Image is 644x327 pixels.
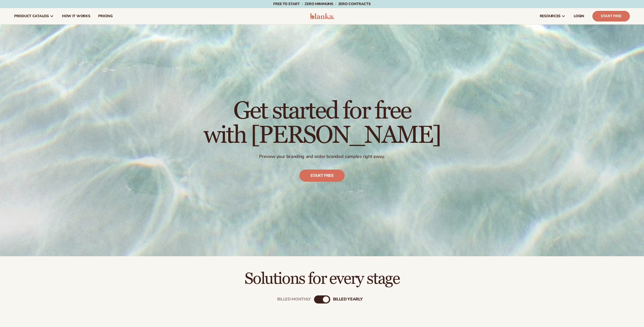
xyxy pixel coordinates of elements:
[58,8,94,24] a: How It Works
[94,8,116,24] a: pricing
[14,270,630,287] h2: Solutions for every stage
[62,14,90,18] span: How It Works
[592,11,630,21] a: Start Free
[536,8,570,24] a: resources
[98,14,112,18] span: pricing
[310,13,334,19] img: logo
[273,2,370,6] span: Free to start · ZERO minimums · ZERO contracts
[203,154,441,159] p: Preview your branding and order branded samples right away.
[540,14,560,18] span: resources
[570,8,588,24] a: LOGIN
[333,297,363,302] div: billed Yearly
[574,14,584,18] span: LOGIN
[10,8,58,24] a: product catalog
[14,14,49,18] span: product catalog
[203,99,441,148] h1: Get started for free with [PERSON_NAME]
[299,170,345,182] a: Start free
[277,297,311,302] div: Billed Monthly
